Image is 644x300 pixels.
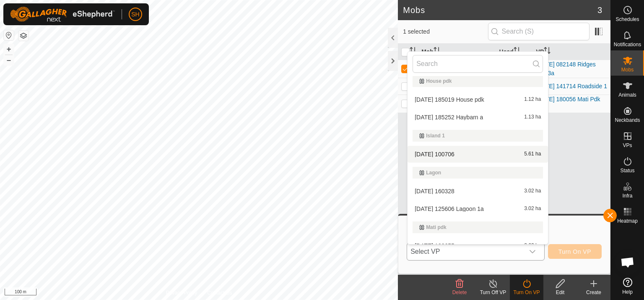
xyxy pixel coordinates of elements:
div: Edit [543,289,577,296]
span: Turn On VP [558,248,591,255]
span: [DATE] 190655 [415,243,454,249]
div: Turn On VP [510,289,543,296]
li: 2025-09-06 125606 Lagoon 1a [408,200,548,217]
div: Lagon [419,170,536,175]
span: Status [620,168,634,173]
span: Select VP [407,243,524,260]
input: Search (S) [488,23,589,40]
span: [DATE] 185252 Haybarn a [415,114,483,120]
li: 2025-09-15 185019 House pdk [408,91,548,108]
span: 1 selected [403,27,488,36]
div: Island 1 [419,133,536,138]
a: [DATE] 180056 Mati Pdk 2a [536,96,600,111]
a: Help [611,274,644,298]
p-sorticon: Activate to sort [544,48,551,55]
li: 2025-06-22 190655 [408,237,548,254]
span: VPs [623,143,632,148]
p-sorticon: Activate to sort [514,48,520,55]
button: Reset Map [4,30,14,40]
div: Open chat [615,250,640,275]
a: [DATE] 082148 Ridges Pdk 3a [536,61,596,76]
span: 1.12 ha [524,97,541,103]
span: Heatmap [617,218,638,224]
span: [DATE] 125606 Lagoon 1a [415,206,484,212]
span: 3.02 ha [524,206,541,212]
span: 5.61 ha [524,151,541,157]
div: Create [577,289,610,296]
a: Contact Us [207,289,232,297]
input: Search [413,55,543,73]
div: Turn Off VP [476,289,510,296]
span: [DATE] 160328 [415,188,454,194]
span: Help [622,289,633,295]
span: [DATE] 100706 [415,151,454,157]
h2: Mobs [403,5,597,15]
li: 2025-06-20 160328 [408,183,548,200]
span: [DATE] 185019 House pdk [415,97,484,103]
span: Neckbands [615,118,640,123]
button: – [4,55,14,65]
span: 3 [597,4,602,16]
span: Notifications [614,42,641,47]
button: Map Layers [18,31,29,41]
p-sorticon: Activate to sort [434,48,440,55]
li: 2025-06-15 100706 [408,146,548,163]
span: Animals [618,92,636,97]
button: + [4,44,14,54]
div: dropdown trigger [524,243,541,260]
p-sorticon: Activate to sort [410,48,416,55]
div: Mati pdk [419,225,536,230]
th: Head [496,44,533,60]
img: Gallagher Logo [10,7,115,22]
a: [DATE] 141714 Roadside 1 [536,83,607,89]
span: Mobs [621,67,634,72]
span: SH [131,10,139,19]
span: 3.02 ha [524,188,541,194]
span: 2.62 ha [524,243,541,249]
th: VP [533,44,610,60]
span: Infra [622,193,632,198]
div: House pdk [419,79,536,84]
th: Mob [418,44,496,60]
span: 1.13 ha [524,114,541,120]
button: Turn On VP [548,244,602,259]
span: Delete [452,289,467,295]
a: Privacy Policy [166,289,197,297]
li: 2025-09-15 185252 Haybarn a [408,109,548,126]
span: Schedules [615,17,639,22]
